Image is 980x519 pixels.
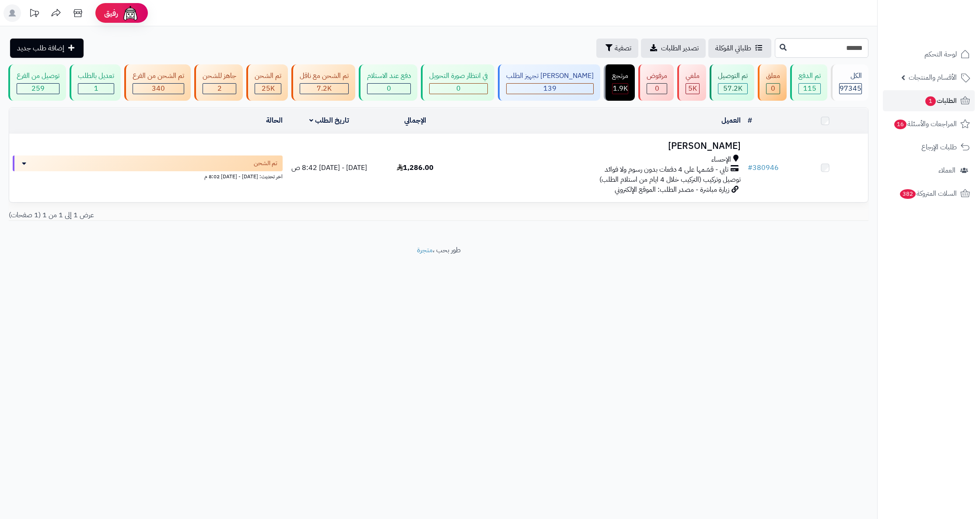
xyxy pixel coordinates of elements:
[748,115,752,126] a: #
[152,83,165,94] span: 340
[883,90,975,111] a: الطلبات1
[94,83,98,94] span: 1
[605,165,728,175] span: تابي - قسّمها على 4 دفعات بدون رسوم ولا فوائد
[192,64,245,101] a: جاهز للشحن 2
[718,84,747,94] div: 57200
[788,64,829,101] a: تم الدفع 115
[78,71,114,81] div: تعديل بالطلب
[612,84,628,94] div: 1855
[367,84,410,94] div: 0
[615,184,729,195] span: زيارة مباشرة - مصدر الطلب: الموقع الإلكتروني
[133,84,184,94] div: 340
[799,84,820,94] div: 115
[17,71,59,81] div: توصيل من الفرع
[262,83,275,94] span: 25K
[612,71,628,81] div: مرتجع
[839,71,862,81] div: الكل
[756,64,788,101] a: معلق 0
[430,84,487,94] div: 0
[387,83,391,94] span: 0
[893,118,957,130] span: المراجعات والأسئلة
[718,71,748,81] div: تم التوصيل
[506,71,594,81] div: [PERSON_NAME] تجهيز الطلب
[419,64,496,101] a: في انتظار صورة التحويل 0
[686,71,700,81] div: ملغي
[899,187,957,200] span: السلات المتروكة
[17,43,64,53] span: إضافة طلب جديد
[254,159,277,168] span: تم الشحن
[938,164,955,177] span: العملاء
[924,95,957,107] span: الطلبات
[766,84,780,94] div: 0
[708,64,756,101] a: تم التوصيل 57.2K
[68,64,122,101] a: تعديل بالطلب 1
[429,71,488,81] div: في انتظار صورة التحويل
[78,84,114,94] div: 1
[715,43,751,53] span: طلباتي المُوكلة
[920,24,972,42] img: logo-2.png
[2,210,439,220] div: عرض 1 إلى 1 من 1 (1 صفحات)
[925,96,936,106] span: 1
[203,84,236,94] div: 2
[203,71,236,81] div: جاهز للشحن
[909,71,957,84] span: الأقسام والمنتجات
[661,43,699,53] span: تصدير الطلبات
[803,83,816,94] span: 115
[309,115,349,126] a: تاريخ الطلب
[711,155,731,165] span: الإحساء
[291,162,367,173] span: [DATE] - [DATE] 8:42 ص
[133,71,184,81] div: تم الشحن من الفرع
[104,8,118,18] span: رفيق
[599,174,741,185] span: توصيل وتركيب (التركيب خلال 4 ايام من استلام الطلب)
[883,44,975,65] a: لوحة التحكم
[10,39,84,58] a: إضافة طلب جديد
[613,83,628,94] span: 1.9K
[900,189,916,199] span: 382
[921,141,957,153] span: طلبات الإرجاع
[317,83,332,94] span: 7.2K
[924,48,957,60] span: لوحة التحكم
[883,183,975,204] a: السلات المتروكة382
[723,83,742,94] span: 57.2K
[245,64,290,101] a: تم الشحن 25K
[829,64,870,101] a: الكل97345
[456,83,461,94] span: 0
[721,115,741,126] a: العميل
[367,71,411,81] div: دفع عند الاستلام
[655,83,659,94] span: 0
[462,141,741,151] h3: [PERSON_NAME]
[637,64,675,101] a: مرفوض 0
[122,64,192,101] a: تم الشحن من الفرع 340
[686,84,699,94] div: 5009
[300,84,348,94] div: 7222
[675,64,708,101] a: ملغي 5K
[13,171,283,180] div: اخر تحديث: [DATE] - [DATE] 8:02 م
[23,4,45,24] a: تحديثات المنصة
[748,162,779,173] a: #380946
[883,137,975,158] a: طلبات الإرجاع
[507,84,593,94] div: 139
[7,64,68,101] a: توصيل من الفرع 259
[217,83,222,94] span: 2
[641,39,706,58] a: تصدير الطلبات
[894,120,906,129] span: 16
[840,83,861,94] span: 97345
[31,83,45,94] span: 259
[122,4,139,22] img: ai-face.png
[771,83,775,94] span: 0
[357,64,419,101] a: دفع عند الاستلام 0
[798,71,821,81] div: تم الدفع
[602,64,637,101] a: مرتجع 1.9K
[404,115,426,126] a: الإجمالي
[290,64,357,101] a: تم الشحن مع ناقل 7.2K
[748,162,752,173] span: #
[647,84,667,94] div: 0
[255,71,281,81] div: تم الشحن
[708,39,771,58] a: طلباتي المُوكلة
[766,71,780,81] div: معلق
[596,39,638,58] button: تصفية
[255,84,281,94] div: 24989
[647,71,667,81] div: مرفوض
[417,245,433,255] a: متجرة
[496,64,602,101] a: [PERSON_NAME] تجهيز الطلب 139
